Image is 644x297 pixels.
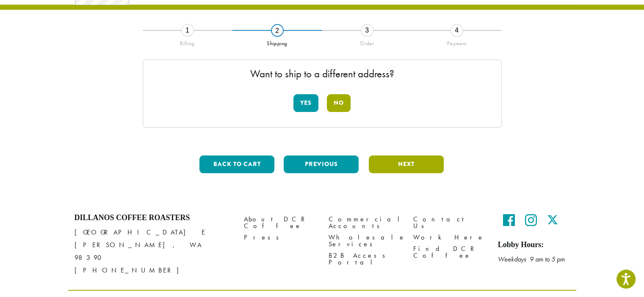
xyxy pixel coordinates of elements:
[369,155,444,173] button: Next
[412,37,502,47] div: Payment
[413,213,485,232] a: Contact Us
[75,226,231,277] p: [GEOGRAPHIC_DATA] E [PERSON_NAME], WA 98390 [PHONE_NUMBER]
[75,213,231,223] h4: Dillanos Coffee Roasters
[413,232,485,243] a: Work Here
[244,213,316,232] a: About DCR Coffee
[322,37,412,47] div: Order
[232,37,322,47] div: Shipping
[181,24,194,37] div: 1
[199,155,274,173] button: Back to cart
[293,94,318,112] button: Yes
[327,94,351,112] button: No
[271,24,284,37] div: 2
[329,213,401,232] a: Commercial Accounts
[152,68,493,79] p: Want to ship to a different address?
[329,250,401,268] a: B2B Access Portal
[498,255,565,264] em: Weekdays 9 am to 5 pm
[498,240,570,250] h5: Lobby Hours:
[451,24,463,37] div: 4
[284,155,359,173] button: Previous
[329,232,401,250] a: Wholesale Services
[244,232,316,243] a: Press
[413,243,485,261] a: Find DCR Coffee
[143,37,232,47] div: Billing
[361,24,373,37] div: 3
